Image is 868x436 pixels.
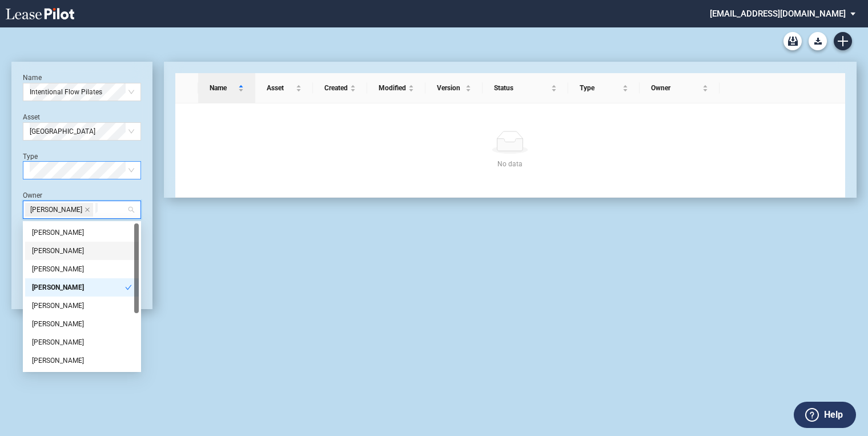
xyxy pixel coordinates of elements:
span: Type [580,82,620,94]
div: [PERSON_NAME] [32,282,125,293]
th: Asset [255,73,313,103]
span: close [85,207,90,213]
th: Created [313,73,367,103]
span: Owner [651,82,700,94]
button: Download Blank Form [809,32,827,50]
div: [PERSON_NAME] [32,355,132,366]
span: Version [437,82,463,94]
span: Modified [379,82,406,94]
div: Hope Gethers [25,278,139,297]
th: Name [198,73,256,103]
div: [PERSON_NAME] [32,300,132,311]
span: Hope Gethers [25,203,93,217]
span: Asset [267,82,294,94]
div: Anna Jach [25,242,139,260]
label: Type [23,153,38,161]
div: Catherine Midkiff [25,260,139,278]
div: [PERSON_NAME] [32,318,132,330]
div: Abigail Sloan [25,223,139,242]
span: Created [324,82,348,94]
span: Status [494,82,549,94]
div: [PERSON_NAME] [32,227,132,238]
div: [PERSON_NAME] [32,337,132,348]
div: [PERSON_NAME] [32,263,132,275]
span: Intentional Flow Pilates [30,83,134,101]
a: Archive [783,32,802,50]
span: Name [210,82,236,94]
span: Oak Park Plaza [30,123,134,140]
div: No data [189,158,831,170]
md-menu: Download Blank Form List [805,32,830,50]
div: [PERSON_NAME] [32,245,132,257]
th: Owner [640,73,720,103]
label: Name [23,74,42,82]
th: Modified [367,73,425,103]
div: Michele Coon [25,351,139,370]
th: Type [568,73,640,103]
div: Jamie Swain [25,315,139,333]
th: Status [483,73,568,103]
label: Help [824,407,843,422]
th: Version [425,73,483,103]
span: [PERSON_NAME] [30,203,82,216]
label: Asset [23,113,40,121]
div: Jackie Krol [25,297,139,315]
span: check [125,284,132,291]
button: Help [794,402,856,428]
div: Michael Goldman [25,333,139,351]
label: Owner [23,191,42,199]
a: Create new document [834,32,852,50]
